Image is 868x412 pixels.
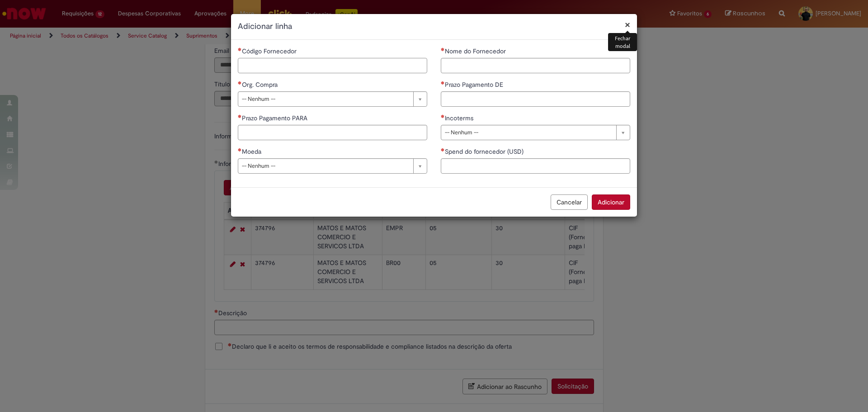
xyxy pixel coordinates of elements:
span: Necessários [441,148,445,152]
span: Prazo Pagamento PARA [242,114,309,122]
span: Necessários [441,81,445,85]
span: Prazo Pagamento DE [445,81,505,89]
span: -- Nenhum -- [445,125,612,140]
span: -- Nenhum -- [242,159,409,173]
input: Código Fornecedor [238,58,427,73]
span: Nome do Fornecedor [445,47,508,55]
div: Fechar modal [608,33,637,51]
input: Prazo Pagamento DE [441,91,630,107]
h2: Adicionar linha [238,21,630,33]
span: Org. Compra [242,81,279,89]
span: Necessários [238,47,242,51]
span: Spend do fornecedor (USD) [445,147,525,156]
span: -- Nenhum -- [242,92,409,106]
input: Prazo Pagamento PARA [238,125,427,140]
span: Necessários [238,148,242,152]
button: Adicionar [592,194,630,210]
button: Fechar modal [625,20,630,29]
input: Spend do fornecedor (USD) [441,158,630,174]
span: Necessários [238,81,242,85]
input: Nome do Fornecedor [441,58,630,73]
span: Código Fornecedor [242,47,298,55]
button: Cancelar [551,194,588,210]
span: Incoterms [445,114,475,122]
span: Necessários [441,47,445,51]
span: Moeda [242,147,263,156]
span: Necessários [441,114,445,118]
span: Necessários [238,114,242,118]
